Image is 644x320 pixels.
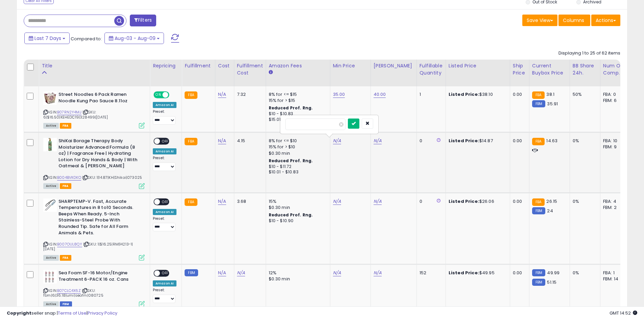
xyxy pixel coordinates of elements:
small: FBM [532,207,545,214]
div: Fulfillable Quantity [420,62,443,77]
div: Fulfillment Cost [237,62,263,77]
img: 41HnR2qvkKL._SL40_.jpg [43,198,57,212]
div: Amazon AI [153,280,176,286]
span: OFF [160,271,171,276]
div: 8% for <= $10 [269,138,325,144]
a: N/A [333,137,341,144]
a: B007OUL8QY [57,241,82,247]
div: $15.01 - $16.24 [269,117,325,123]
span: FBA [60,123,71,129]
span: 14.63 [546,137,557,144]
button: Actions [591,15,620,26]
a: N/A [218,91,226,98]
div: FBM: 2 [603,205,625,211]
div: Amazon AI [153,148,176,154]
a: N/A [374,137,382,144]
div: Current Buybox Price [532,62,567,77]
b: Listed Price: [449,91,479,98]
strong: Copyright [7,310,31,316]
b: Sea Foam SF-16 Motor/Engine Treatment 6-PACK 16 oz. Cans [58,270,141,284]
div: Min Price [333,62,368,69]
b: Reduced Prof. Rng. [269,212,313,218]
small: FBA [532,138,545,145]
div: BB Share 24h. [573,62,597,77]
a: B004BVK0KO [57,175,81,180]
div: Title [42,62,147,69]
div: FBM: 14 [603,276,625,282]
div: Amazon AI [153,209,176,215]
div: 50% [573,91,595,98]
span: | SKU: 1|$16.25|RM|14213-1|[DATE] [43,241,133,252]
a: 40.00 [374,91,386,98]
span: All listings currently available for purchase on Amazon [43,255,59,261]
span: ON [154,92,163,98]
div: ASIN: [43,198,145,260]
div: FBA: 4 [603,198,625,205]
a: 35.00 [333,91,345,98]
b: Street Noodles 6 Pack Ramen Noodle Kung Pao Sauce 8.11oz [58,91,141,106]
small: FBA [185,198,197,206]
div: [PERSON_NAME] [374,62,414,69]
div: 0% [573,198,595,205]
div: Preset: [153,288,176,303]
small: FBA [185,138,197,145]
b: ShiKai Borage Therapy Body Moisturizer Advanced Formula (8 oz) | Fragrance Free | Hydrating Lotio... [58,138,141,171]
div: Amazon AI [153,102,176,108]
span: 24 [547,208,553,214]
span: FBA [60,183,71,189]
span: 51.15 [547,279,556,285]
div: 0 [420,198,440,205]
div: 0% [573,270,595,276]
div: FBM: 6 [603,98,625,104]
div: $26.06 [449,198,505,205]
div: ASIN: [43,91,145,128]
div: 15% for > $10 [269,144,325,150]
a: N/A [374,270,382,276]
div: Amazon Fees [269,62,327,69]
div: FBA: 1 [603,270,625,276]
div: $10 - $10.83 [269,111,325,117]
a: Terms of Use [58,310,87,316]
div: FBA: 10 [603,138,625,144]
div: 0.00 [513,198,524,205]
small: FBM [185,269,198,276]
span: FBA [60,255,71,261]
a: B07CLC4X6Z [57,288,81,294]
span: OFF [160,199,171,205]
div: Preset: [153,216,176,232]
span: OFF [168,92,179,98]
div: 15% [269,198,325,205]
a: N/A [333,270,341,276]
span: OFF [160,138,171,144]
span: All listings currently available for purchase on Amazon [43,123,59,129]
button: Columns [558,15,590,26]
small: FBA [185,91,197,99]
span: | SKU: 1|14.87|KH|Shikai|073025 [82,175,142,180]
div: Ship Price [513,62,526,77]
a: N/A [333,198,341,205]
div: $0.30 min [269,205,325,211]
span: | SKU: 6|$16.50|KEHEDC19|328499|[DATE] [43,109,108,120]
div: 1 [420,91,440,98]
small: FBM [532,279,545,286]
div: 0 [420,138,440,144]
b: SHARPTEMP-V. Fast, Accurate Temperatures in 8 to10 Seconds. Beeps When Ready. 5-Inch Stainless-St... [58,198,141,238]
div: 0.00 [513,91,524,98]
div: Preset: [153,109,176,125]
div: $49.95 [449,270,505,276]
div: seller snap | | [7,310,117,317]
img: 51j-ITJXGFL._SL40_.jpg [43,91,57,105]
div: 7.32 [237,91,261,98]
div: 8% for <= $15 [269,91,325,98]
span: 35.91 [547,101,558,107]
div: 0.00 [513,270,524,276]
span: Aug-03 - Aug-09 [115,35,156,42]
span: Columns [563,17,584,24]
span: 49.99 [547,270,559,276]
span: Compared to: [71,36,102,42]
div: FBM: 9 [603,144,625,150]
button: Save View [522,15,557,26]
a: B07RN2Y4MJ [57,109,81,115]
b: Listed Price: [449,137,479,144]
img: 51Q3AuLNaQL._SL40_.jpg [43,270,57,283]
